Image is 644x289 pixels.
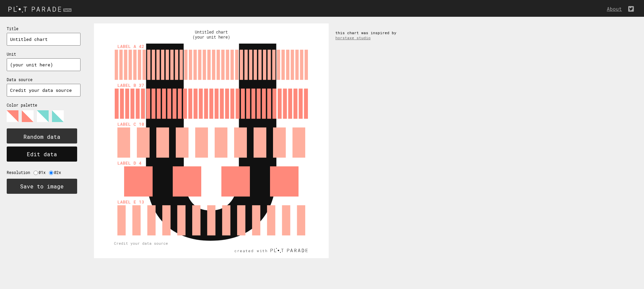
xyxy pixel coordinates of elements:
text: (your unit here) [193,34,230,40]
text: Random data [23,133,60,140]
label: Resolution [7,170,34,175]
a: horstaxe studio [335,35,371,40]
text: Untitled chart [195,29,228,35]
div: this chart was inspired by [329,23,409,47]
label: @2x [54,170,64,175]
a: About [607,6,625,12]
text: Label C 10 [117,121,144,127]
button: Save to image [7,179,77,194]
text: Label E 13 [117,199,144,205]
text: Credit your data source [114,241,168,246]
p: Title [7,26,80,31]
label: @1x [39,170,49,175]
text: Label A 42 [117,43,144,49]
button: Edit data [7,147,77,162]
text: Label B 37 [117,82,144,88]
p: Color palette [7,103,80,108]
p: Data source [7,77,80,82]
text: Label D 4 [117,160,142,166]
p: Unit [7,52,80,57]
